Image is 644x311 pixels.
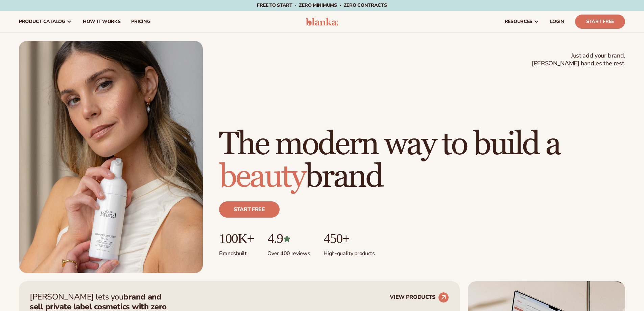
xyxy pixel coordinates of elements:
[19,41,203,273] img: Female holding tanning mousse.
[390,292,449,303] a: VIEW PRODUCTS
[219,157,305,197] span: beauty
[219,231,254,246] p: 100K+
[324,246,375,257] p: High-quality products
[532,52,625,68] span: Just add your brand. [PERSON_NAME] handles the rest.
[83,19,121,24] span: How It Works
[306,18,338,26] img: logo
[131,19,150,24] span: pricing
[126,11,156,32] a: pricing
[219,128,625,193] h1: The modern way to build a brand
[77,11,126,32] a: How It Works
[550,19,564,24] span: LOGIN
[324,231,375,246] p: 450+
[545,11,570,32] a: LOGIN
[267,246,310,257] p: Over 400 reviews
[219,246,254,257] p: Brands built
[267,231,310,246] p: 4.9
[499,11,545,32] a: resources
[575,15,625,29] a: Start Free
[505,19,532,24] span: resources
[257,2,387,8] span: Free to start · ZERO minimums · ZERO contracts
[19,19,65,24] span: product catalog
[14,11,77,32] a: product catalog
[219,201,280,218] a: Start free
